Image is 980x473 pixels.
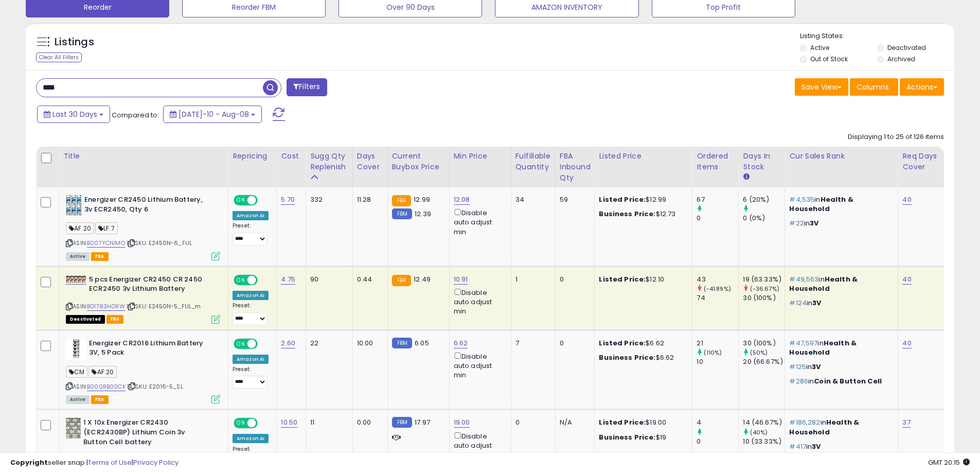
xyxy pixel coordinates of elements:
[810,55,848,63] label: Out of Stock
[789,417,859,436] span: Health & Household
[850,78,898,96] button: Columns
[392,151,445,172] div: Current Buybox Price
[89,339,214,360] b: Energizer CR2016 Lithium Battery 3V, 5 Pack
[55,35,94,49] h5: Listings
[848,132,944,142] div: Displaying 1 to 25 of 126 items
[281,195,295,205] a: 5.70
[810,43,829,52] label: Active
[789,338,817,348] span: #47,597
[599,339,684,348] div: $6.62
[454,338,468,348] a: 6.62
[454,351,503,380] div: Disable auto adjust min
[281,151,301,162] div: Cost
[414,195,430,204] span: 12.99
[392,417,412,428] small: FBM
[599,195,646,204] b: Listed Price:
[599,195,684,204] div: $12.99
[599,353,684,362] div: $6.62
[66,395,90,404] span: All listings currently available for purchase on Amazon
[697,275,738,284] div: 43
[599,432,655,442] b: Business Price:
[789,298,807,308] span: #124
[743,195,785,204] div: 6 (20%)
[454,417,470,428] a: 19.00
[235,419,247,428] span: ON
[127,239,192,247] span: | SKU: E2450N-6_FUL
[789,362,806,372] span: #125
[599,151,688,162] div: Listed Price
[233,302,269,325] div: Preset:
[789,195,890,214] p: in
[357,418,380,427] div: 0.00
[66,252,90,261] span: All listings currently available for purchase on Amazon
[310,195,345,204] div: 332
[281,338,295,348] a: 2.60
[233,434,269,443] div: Amazon AI
[37,106,110,123] button: Last 30 Days
[66,275,86,284] img: 51ytkqj9fsL._SL40_.jpg
[163,106,262,123] button: [DATE]-10 - Aug-08
[66,195,220,259] div: ASIN:
[66,339,86,359] img: 41Rif+ZLFhL._SL40_.jpg
[392,195,411,206] small: FBA
[235,196,247,205] span: ON
[743,275,785,284] div: 19 (63.33%)
[789,275,890,293] p: in
[36,52,82,62] div: Clear All Filters
[10,458,48,467] strong: Copyright
[789,274,818,284] span: #49,563
[812,298,821,308] span: 3V
[66,195,82,216] img: 51tZtJGgH3L._SL40_.jpg
[66,315,105,324] span: All listings that are unavailable for purchase on Amazon for any reason other than out-of-stock
[392,338,412,348] small: FBM
[392,275,411,286] small: FBA
[902,274,911,285] a: 40
[233,291,269,300] div: Amazon AI
[789,151,894,162] div: Cur Sales Rank
[902,417,910,428] a: 37
[87,302,125,311] a: B01783H0RW
[306,147,353,187] th: Please note that this number is a calculation based on your required days of coverage and your ve...
[789,376,808,386] span: #286
[887,43,926,52] label: Deactivated
[233,355,269,364] div: Amazon AI
[414,274,431,284] span: 12.49
[789,274,858,293] span: Health & Household
[256,196,273,205] span: OFF
[10,458,179,468] div: seller snap | |
[235,275,247,284] span: ON
[743,172,749,182] small: Days In Stock.
[560,195,587,204] div: 59
[87,382,126,391] a: B000RB00CK
[87,239,125,248] a: B007YCNIMO
[357,339,380,348] div: 10.00
[179,109,249,119] span: [DATE]-10 - Aug-08
[287,78,327,96] button: Filters
[89,275,214,296] b: 5 pcs Energizer CR2450 CR 2450 ECR2450 3v Lithium Battery
[599,418,684,427] div: $19.00
[256,339,273,348] span: OFF
[789,442,890,451] p: in
[235,339,247,348] span: ON
[560,151,591,183] div: FBA inbound Qty
[697,418,738,427] div: 4
[599,209,684,219] div: $12.73
[454,207,503,237] div: Disable auto adjust min
[127,382,183,391] span: | SKU: E2016-5_SL
[357,195,380,204] div: 11.28
[66,222,94,234] span: AF.20
[789,195,853,214] span: Health & Household
[127,302,201,310] span: | SKU: E2450N-5_FUL_m
[515,151,551,172] div: Fulfillable Quantity
[357,275,380,284] div: 0.44
[750,348,768,357] small: (50%)
[454,430,503,460] div: Disable auto adjust min
[66,366,87,378] span: CM
[887,55,915,63] label: Archived
[357,151,383,172] div: Days Cover
[83,418,208,449] b: 1 X 10x Energizer CR2430 (ECR2430BP) Lithium Coin 3v Button Cell battery
[310,151,348,172] div: Sugg Qty Replenish
[704,348,722,357] small: (110%)
[233,151,272,162] div: Repricing
[814,376,882,386] span: Coin & Button Cell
